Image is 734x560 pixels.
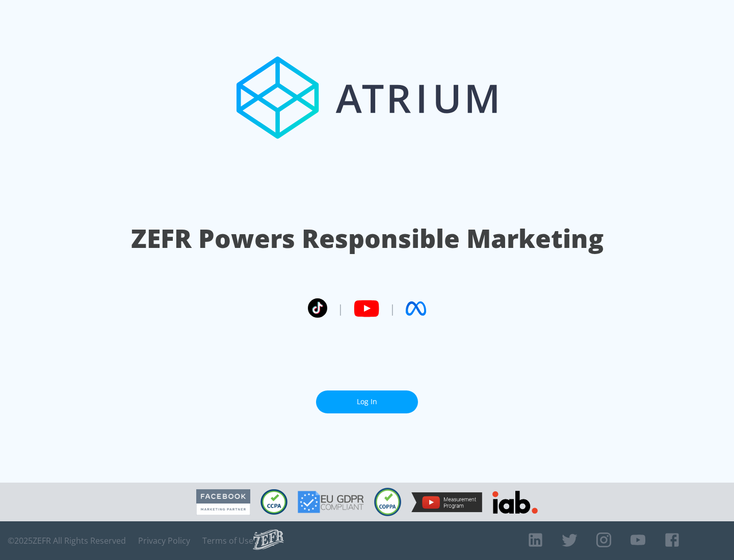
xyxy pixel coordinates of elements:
span: | [337,301,344,316]
img: YouTube Measurement Program [411,492,482,512]
a: Terms of Use [202,536,253,546]
a: Log In [316,390,418,413]
img: COPPA Compliant [374,488,401,516]
span: | [389,301,396,316]
img: CCPA Compliant [260,489,287,515]
a: Privacy Policy [138,536,190,546]
h1: ZEFR Powers Responsible Marketing [131,221,604,256]
img: Facebook Marketing Partner [196,489,250,515]
span: © 2025 ZEFR All Rights Reserved [8,536,126,546]
img: IAB [492,491,538,514]
img: GDPR Compliant [298,491,364,513]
